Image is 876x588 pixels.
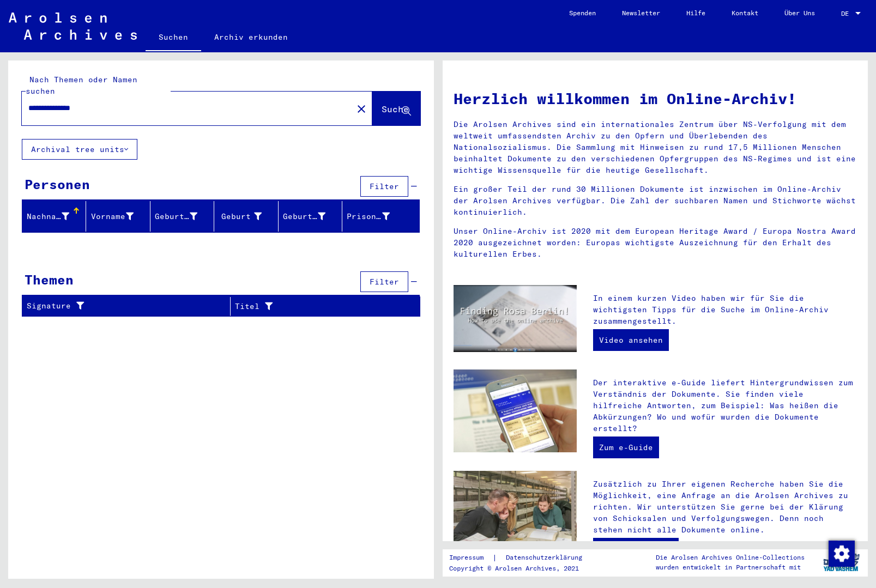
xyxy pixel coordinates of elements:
[219,208,277,225] div: Geburt‏
[27,300,216,312] div: Signature
[370,277,399,287] span: Filter
[27,211,69,222] div: Nachname
[235,301,392,312] div: Titel
[90,211,133,222] div: Vorname
[25,270,74,289] div: Themen
[454,226,857,260] p: Unser Online-Archiv ist 2020 mit dem European Heritage Award / Europa Nostra Award 2020 ausgezeic...
[86,201,150,232] mat-header-cell: Vorname
[372,92,420,125] button: Suche
[279,201,342,232] mat-header-cell: Geburtsdatum
[656,562,805,572] p: wurden entwickelt in Partnerschaft mit
[214,201,278,232] mat-header-cell: Geburt‏
[593,437,659,458] a: Zum e-Guide
[449,552,492,563] a: Impressum
[593,293,857,327] p: In einem kurzen Video haben wir für Sie die wichtigsten Tipps für die Suche im Online-Archiv zusa...
[454,87,857,110] h1: Herzlich willkommen im Online-Archiv!
[382,104,409,114] span: Suche
[27,298,230,315] div: Signature
[370,181,399,191] span: Filter
[27,208,86,225] div: Nachname
[828,540,854,566] div: Zustimmung ändern
[454,285,577,352] img: video.jpg
[22,201,86,232] mat-header-cell: Nachname
[235,298,406,315] div: Titel
[656,553,805,562] p: Die Arolsen Archives Online-Collections
[454,471,577,554] img: inquiries.jpg
[454,184,857,218] p: Ein großer Teil der rund 30 Millionen Dokumente ist inzwischen im Online-Archiv der Arolsen Archi...
[22,139,137,160] button: Archival tree units
[347,211,389,222] div: Prisoner #
[593,538,679,560] a: Anfrage stellen
[146,24,201,52] a: Suchen
[342,201,419,232] mat-header-cell: Prisoner #
[454,119,857,176] p: Die Arolsen Archives sind ein internationales Zentrum über NS-Verfolgung mit dem weltweit umfasse...
[9,13,137,40] img: Arolsen_neg.svg
[821,549,862,576] img: yv_logo.png
[283,211,325,222] div: Geburtsdatum
[26,75,137,96] mat-label: Nach Themen oder Namen suchen
[593,478,857,536] p: Zusätzlich zu Ihrer eigenen Recherche haben Sie die Möglichkeit, eine Anfrage an die Arolsen Arch...
[593,329,669,351] a: Video ansehen
[219,211,261,222] div: Geburt‏
[449,563,595,573] p: Copyright © Arolsen Archives, 2021
[454,369,577,452] img: eguide.jpg
[201,24,301,50] a: Archiv erkunden
[25,174,90,194] div: Personen
[155,208,214,225] div: Geburtsname
[155,211,197,222] div: Geburtsname
[351,98,372,119] button: Clear
[841,10,853,17] span: DE
[497,552,595,563] a: Datenschutzerklärung
[593,377,857,434] p: Der interaktive e-Guide liefert Hintergrundwissen zum Verständnis der Dokumente. Sie finden viele...
[347,208,406,225] div: Prisoner #
[355,102,368,116] mat-icon: close
[449,552,595,563] div: |
[360,176,408,197] button: Filter
[150,201,214,232] mat-header-cell: Geburtsname
[90,208,149,225] div: Vorname
[283,208,342,225] div: Geburtsdatum
[360,271,408,292] button: Filter
[829,541,855,567] img: Zustimmung ändern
